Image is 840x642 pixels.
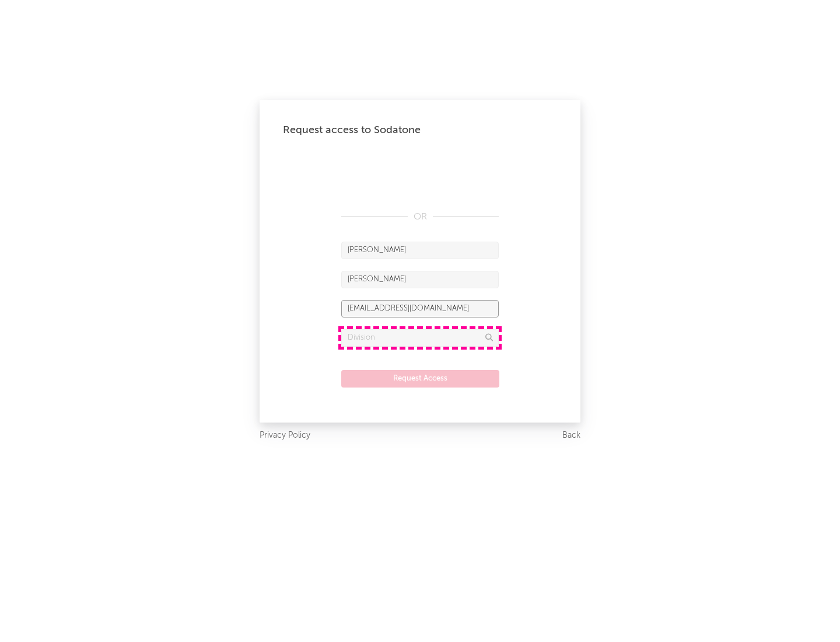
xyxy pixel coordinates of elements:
[341,242,499,259] input: First Name
[562,428,580,443] a: Back
[341,370,499,388] button: Request Access
[341,271,499,288] input: Last Name
[341,210,499,224] div: OR
[341,300,499,317] input: Email
[260,428,310,443] a: Privacy Policy
[341,329,499,347] input: Division
[283,123,557,137] div: Request access to Sodatone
